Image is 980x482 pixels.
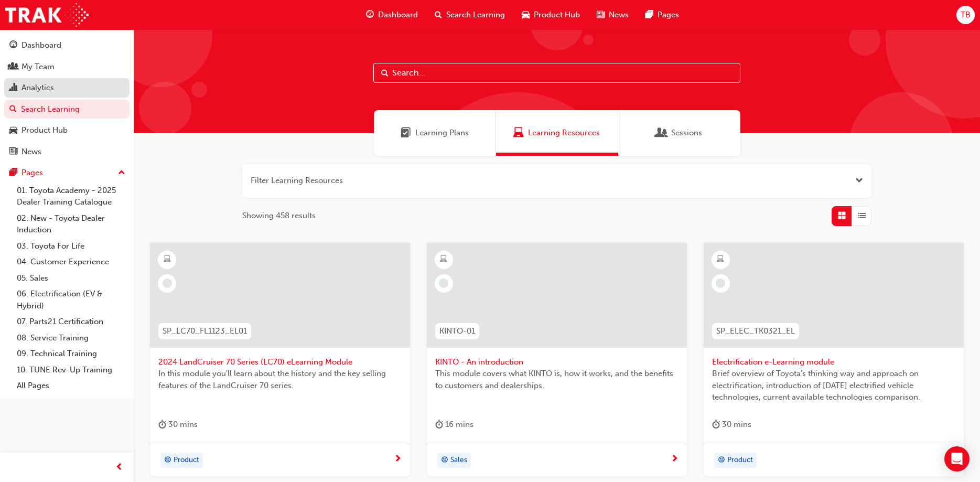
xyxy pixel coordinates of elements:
a: 08. Service Training [13,330,130,346]
span: News [609,9,629,21]
span: Brief overview of Toyota’s thinking way and approach on electrification, introduction of [DATE] e... [712,368,955,403]
span: Product [174,454,199,466]
div: Product Hub [21,124,68,136]
span: Grid [838,210,846,222]
span: learningRecordVerb_NONE-icon [716,279,725,288]
div: 30 mins [158,418,198,431]
span: learningResourceType_ELEARNING-icon [164,253,171,266]
span: guage-icon [366,8,374,22]
span: Sales [450,454,467,466]
span: learningRecordVerb_NONE-icon [439,279,448,288]
span: In this module you'll learn about the history and the key selling features of the LandCruiser 70 ... [158,368,402,391]
a: search-iconSearch Learning [426,4,513,26]
a: guage-iconDashboard [358,4,426,26]
div: News [21,146,41,158]
a: All Pages [13,378,130,394]
a: pages-iconPages [637,4,687,26]
span: Showing 458 results [242,210,316,222]
a: car-iconProduct Hub [513,4,588,26]
a: 04. Customer Experience [13,254,130,270]
a: news-iconNews [588,4,637,26]
span: Product Hub [534,9,580,21]
div: Pages [21,167,43,179]
span: SP_LC70_FL1123_EL01 [163,325,247,337]
a: 01. Toyota Academy - 2025 Dealer Training Catalogue [13,183,130,210]
a: News [4,142,130,162]
div: 16 mins [435,418,473,431]
span: news-icon [597,8,605,22]
span: prev-icon [115,461,123,474]
button: Pages [4,163,130,183]
span: chart-icon [9,83,17,93]
a: 09. Technical Training [13,346,130,362]
a: Dashboard [4,36,130,55]
span: learningRecordVerb_NONE-icon [163,279,172,288]
span: car-icon [9,126,17,135]
span: Sessions [671,127,702,139]
span: KINTO-01 [439,325,475,337]
a: 03. Toyota For Life [13,238,130,254]
a: SP_LC70_FL1123_EL012024 LandCruiser 70 Series (LC70) eLearning ModuleIn this module you'll learn ... [150,243,410,477]
a: Search Learning [4,100,130,119]
button: Open the filter [855,175,863,187]
span: KINTO - An introduction [435,356,679,368]
span: Learning Resources [513,127,524,139]
span: pages-icon [9,168,17,178]
button: DashboardMy TeamAnalyticsSearch LearningProduct HubNews [4,34,130,163]
span: search-icon [435,8,442,22]
a: Product Hub [4,121,130,140]
span: news-icon [9,147,17,157]
span: target-icon [718,454,725,467]
span: Dashboard [378,9,418,21]
span: duration-icon [712,418,720,431]
span: Product [727,454,753,466]
span: next-icon [394,455,402,464]
a: My Team [4,57,130,77]
a: 02. New - Toyota Dealer Induction [13,210,130,238]
span: TB [961,9,971,21]
span: duration-icon [435,418,443,431]
a: KINTO-01KINTO - An introductionThis module covers what KINTO is, how it works, and the benefits t... [427,243,687,477]
span: Learning Plans [401,127,411,139]
span: 2024 LandCruiser 70 Series (LC70) eLearning Module [158,356,402,368]
div: Analytics [21,82,54,94]
span: target-icon [441,454,448,467]
span: Sessions [656,127,667,139]
a: Analytics [4,78,130,98]
a: 10. TUNE Rev-Up Training [13,362,130,378]
span: Learning Plans [415,127,469,139]
span: This module covers what KINTO is, how it works, and the benefits to customers and dealerships. [435,368,679,391]
a: 05. Sales [13,270,130,286]
a: Learning PlansLearning Plans [374,110,496,156]
span: Pages [658,9,679,21]
img: Trak [5,3,89,27]
span: target-icon [164,454,171,467]
div: Open Intercom Messenger [944,446,970,472]
span: Search [381,67,389,79]
a: 06. Electrification (EV & Hybrid) [13,286,130,314]
span: Learning Resources [528,127,600,139]
div: Dashboard [21,39,61,51]
span: car-icon [522,8,530,22]
a: SP_ELEC_TK0321_ELElectrification e-Learning moduleBrief overview of Toyota’s thinking way and app... [704,243,964,477]
span: List [858,210,866,222]
span: people-icon [9,62,17,72]
span: next-icon [671,455,679,464]
button: TB [956,6,975,24]
span: SP_ELEC_TK0321_EL [716,325,795,337]
span: guage-icon [9,41,17,50]
span: learningResourceType_ELEARNING-icon [717,253,724,266]
div: My Team [21,61,55,73]
a: Learning ResourcesLearning Resources [496,110,618,156]
span: up-icon [118,166,125,180]
a: SessionsSessions [618,110,740,156]
div: 30 mins [712,418,751,431]
span: pages-icon [645,8,653,22]
span: duration-icon [158,418,166,431]
span: Electrification e-Learning module [712,356,955,368]
span: Search Learning [446,9,505,21]
span: search-icon [9,105,17,114]
span: learningResourceType_ELEARNING-icon [440,253,447,266]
